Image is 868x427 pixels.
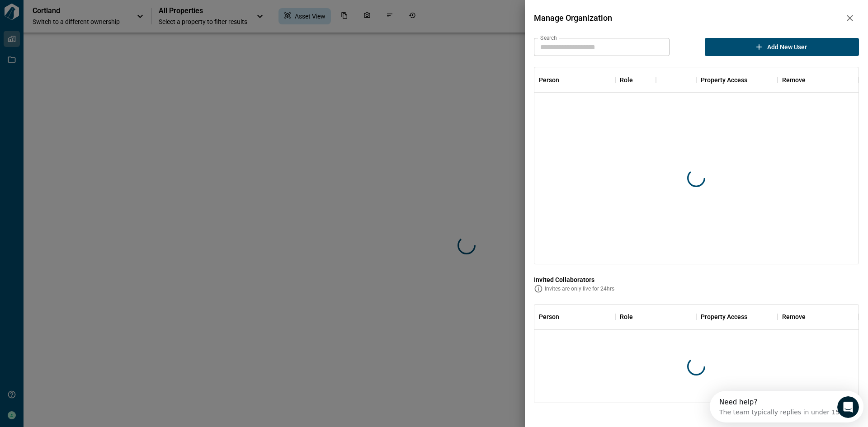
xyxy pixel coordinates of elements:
div: Person [534,67,615,93]
button: Sort [633,74,646,86]
div: Remove [778,304,859,329]
div: Person [534,304,615,329]
label: Search [540,34,557,42]
div: Open Intercom Messenger [4,4,163,28]
button: Sort [559,310,572,323]
div: Person [539,67,559,93]
div: Role [620,67,633,93]
div: Person [539,304,559,329]
button: Sort [559,74,572,86]
iframe: Intercom live chat [837,396,859,418]
div: The team typically replies in under 15m [9,15,136,24]
div: Remove [782,304,806,329]
div: Role [615,67,656,93]
div: Property Access [701,67,747,93]
div: Property Access [696,304,777,329]
button: Add new user [705,38,859,56]
div: Need help? [9,8,136,15]
span: Invited Collaborators [534,275,859,284]
button: Sort [806,310,818,323]
div: Property Access [696,67,777,93]
span: Invites are only live for 24hrs [545,285,614,292]
button: Sort [633,310,646,323]
div: Role [620,304,633,329]
span: Manage Organization [534,14,841,23]
span: Add new user [767,42,807,52]
div: Role [615,304,696,329]
div: Property Access [701,304,747,329]
button: Sort [806,74,818,86]
div: Remove [782,67,806,93]
iframe: Intercom live chat discovery launcher [710,391,863,422]
button: Sort [747,74,760,86]
button: Sort [747,310,760,323]
div: Remove [778,67,859,93]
